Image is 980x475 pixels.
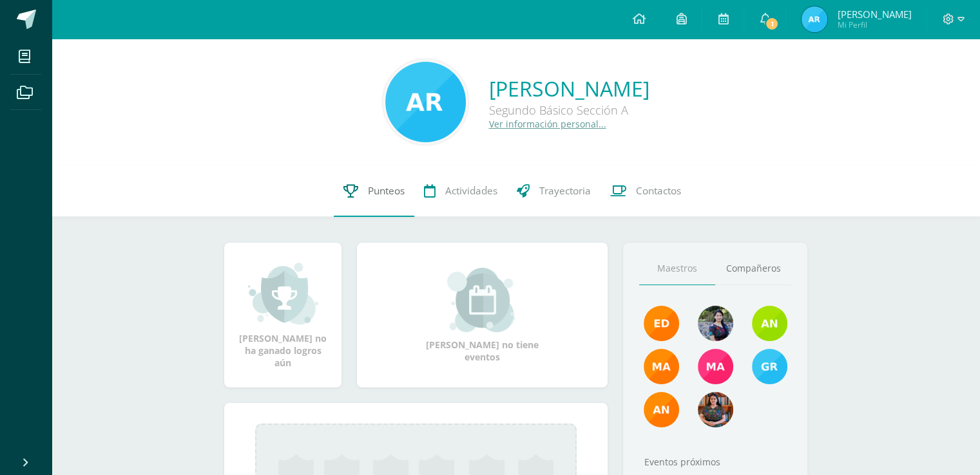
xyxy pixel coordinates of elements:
img: 96169a482c0de6f8e254ca41c8b0a7b1.png [698,392,733,427]
a: Punteos [334,165,414,217]
span: Punteos [368,184,405,198]
div: [PERSON_NAME] no ha ganado logros aún [237,261,329,369]
a: [PERSON_NAME] [489,75,649,102]
span: Trayectoria [539,184,591,198]
img: fc091299613f9f4eb32e443eb5a7bf9f.png [385,62,466,142]
img: e6b27947fbea61806f2b198ab17e5dde.png [752,306,787,341]
img: b7ce7144501556953be3fc0a459761b8.png [752,349,787,384]
img: 7766054b1332a6085c7723d22614d631.png [698,349,733,384]
img: f40e456500941b1b33f0807dd74ea5cf.png [644,306,679,341]
span: Actividades [445,184,497,198]
a: Maestros [639,252,715,285]
a: Trayectoria [507,165,600,217]
img: 9b17679b4520195df407efdfd7b84603.png [698,306,733,341]
a: Ver información personal... [489,118,606,130]
a: Compañeros [715,252,791,285]
span: Mi Perfil [837,19,911,30]
img: b63e7cf44610d745004cbbf09f5eb930.png [802,6,827,32]
img: achievement_small.png [248,261,318,326]
div: Eventos próximos [639,456,791,468]
img: a348d660b2b29c2c864a8732de45c20a.png [644,392,679,427]
div: Segundo Básico Sección A [489,102,649,118]
img: event_small.png [447,268,517,332]
span: 1 [765,17,779,31]
div: [PERSON_NAME] no tiene eventos [418,268,547,363]
img: 560278503d4ca08c21e9c7cd40ba0529.png [644,349,679,384]
span: [PERSON_NAME] [837,8,911,21]
a: Actividades [414,165,507,217]
a: Contactos [600,165,691,217]
span: Contactos [636,184,681,198]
